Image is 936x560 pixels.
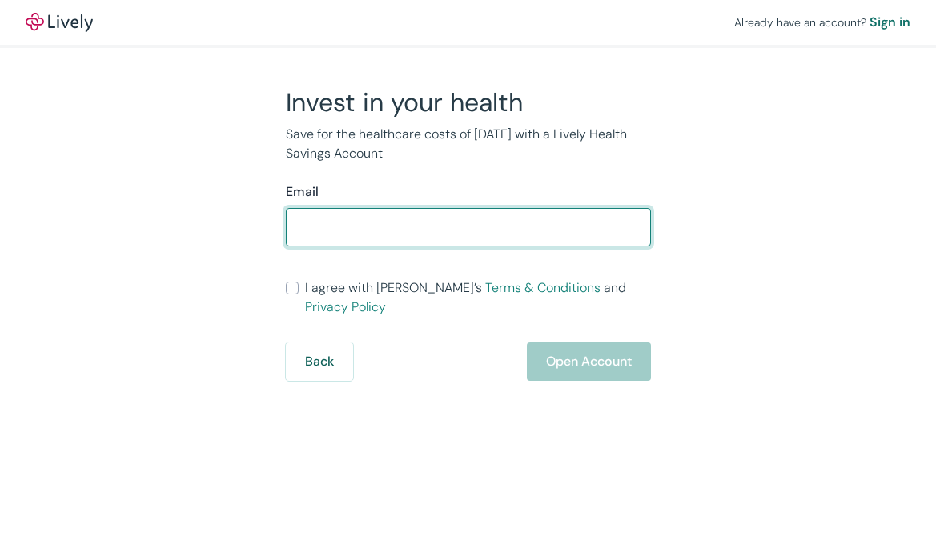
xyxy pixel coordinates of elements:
[286,125,651,163] p: Save for the healthcare costs of [DATE] with a Lively Health Savings Account
[305,298,386,315] a: Privacy Policy
[305,278,651,317] span: I agree with [PERSON_NAME]’s and
[870,13,910,32] a: Sign in
[26,13,93,32] a: LivelyLively
[26,13,93,32] img: Lively
[286,342,353,381] button: Back
[286,86,651,118] h2: Invest in your health
[485,279,601,296] a: Terms & Conditions
[734,13,910,32] div: Already have an account?
[286,182,319,202] label: Email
